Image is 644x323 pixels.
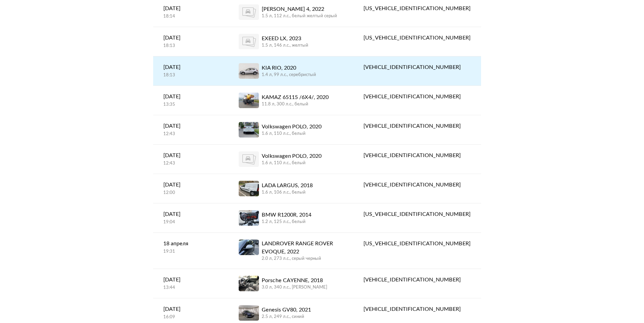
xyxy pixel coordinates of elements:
a: EXEED LX, 20231.5 л, 146 л.c., желтый [229,27,353,56]
div: 18:13 [163,72,219,78]
div: LANDROVER RANGE ROVER EVOQUE, 2022 [262,240,343,256]
a: Volkswagen POLO, 20201.6 л, 110 л.c., белый [229,115,353,144]
a: [DATE]12:43 [153,145,229,173]
div: 12:43 [163,160,219,167]
div: Volkswagen POLO, 2020 [262,152,321,160]
div: 19:31 [163,249,219,255]
div: [DATE] [163,63,219,71]
div: 11.8 л, 300 л.c., белый [262,101,329,107]
a: KAMAZ 65115 /6X4/, 202011.8 л, 300 л.c., белый [229,86,353,115]
div: 12:00 [163,190,219,196]
a: [DATE]12:43 [153,115,229,144]
div: 1.6 л, 106 л.c., белый [262,190,313,196]
a: [US_VEHICLE_IDENTIFICATION_NUMBER] [353,203,481,225]
div: [VEHICLE_IDENTIFICATION_NUMBER] [363,63,471,71]
a: [DATE]18:13 [153,56,229,85]
a: [VEHICLE_IDENTIFICATION_NUMBER] [353,269,481,291]
a: [US_VEHICLE_IDENTIFICATION_NUMBER] [353,27,481,49]
div: 18:13 [163,43,219,49]
div: [PERSON_NAME] 4, 2022 [262,5,337,13]
div: 13:35 [163,102,219,108]
div: BMW R1200R, 2014 [262,211,311,219]
a: LANDROVER RANGE ROVER EVOQUE, 20222.0 л, 273 л.c., серый черный [229,233,353,269]
div: 3.0 л, 340 л.c., [PERSON_NAME] [262,284,327,291]
div: 1.5 л, 112 л.c., белый желтый серый [262,13,337,19]
a: [VEHICLE_IDENTIFICATION_NUMBER] [353,56,481,78]
div: 1.5 л, 146 л.c., желтый [262,43,308,49]
a: [DATE]12:00 [153,174,229,203]
div: [US_VEHICLE_IDENTIFICATION_NUMBER] [363,34,471,42]
a: BMW R1200R, 20141.2 л, 125 л.c., белый [229,203,353,232]
div: LADA LARGUS, 2018 [262,181,313,190]
div: 1.6 л, 110 л.c., белый [262,160,321,166]
div: [DATE] [163,181,219,189]
div: 2.5 л, 249 л.c., синий [262,314,311,320]
div: [DATE] [163,4,219,13]
a: [VEHICLE_IDENTIFICATION_NUMBER] [353,174,481,196]
div: [US_VEHICLE_IDENTIFICATION_NUMBER] [363,4,471,13]
div: [VEHICLE_IDENTIFICATION_NUMBER] [363,122,471,130]
a: [DATE]19:04 [153,203,229,232]
div: KIA RIO, 2020 [262,64,316,72]
a: [US_VEHICLE_IDENTIFICATION_NUMBER] [353,233,481,254]
div: [DATE] [163,305,219,313]
div: [VEHICLE_IDENTIFICATION_NUMBER] [363,276,471,284]
div: [US_VEHICLE_IDENTIFICATION_NUMBER] [363,240,471,248]
a: 18 апреля19:31 [153,233,229,262]
div: [DATE] [163,93,219,101]
a: [DATE]13:35 [153,86,229,115]
div: [DATE] [163,122,219,130]
a: Porsche CAYENNE, 20183.0 л, 340 л.c., [PERSON_NAME] [229,269,353,298]
div: 19:04 [163,219,219,225]
div: [DATE] [163,34,219,42]
a: [VEHICLE_IDENTIFICATION_NUMBER] [353,298,481,320]
div: [DATE] [163,210,219,218]
div: 1.4 л, 99 л.c., серебристый [262,72,316,78]
div: 12:43 [163,131,219,137]
div: Genesis GV80, 2021 [262,306,311,314]
a: [DATE]18:13 [153,27,229,56]
a: [VEHICLE_IDENTIFICATION_NUMBER] [353,86,481,107]
a: Volkswagen POLO, 20201.6 л, 110 л.c., белый [229,145,353,174]
div: 2.0 л, 273 л.c., серый черный [262,256,343,262]
div: 18:14 [163,14,219,20]
div: 18 апреля [163,240,219,248]
a: [DATE]13:44 [153,269,229,298]
a: LADA LARGUS, 20181.6 л, 106 л.c., белый [229,174,353,203]
div: 16:09 [163,314,219,320]
div: 1.6 л, 110 л.c., белый [262,131,321,137]
div: [DATE] [163,276,219,284]
div: [VEHICLE_IDENTIFICATION_NUMBER] [363,151,471,159]
div: EXEED LX, 2023 [262,34,308,43]
div: [VEHICLE_IDENTIFICATION_NUMBER] [363,305,471,313]
div: KAMAZ 65115 /6X4/, 2020 [262,93,329,101]
div: [DATE] [163,151,219,159]
div: [VEHICLE_IDENTIFICATION_NUMBER] [363,181,471,189]
div: [US_VEHICLE_IDENTIFICATION_NUMBER] [363,210,471,218]
div: 1.2 л, 125 л.c., белый [262,219,311,225]
a: KIA RIO, 20201.4 л, 99 л.c., серебристый [229,56,353,85]
a: [VEHICLE_IDENTIFICATION_NUMBER] [353,145,481,166]
div: 13:44 [163,285,219,291]
div: [VEHICLE_IDENTIFICATION_NUMBER] [363,93,471,101]
a: [VEHICLE_IDENTIFICATION_NUMBER] [353,115,481,137]
div: Porsche CAYENNE, 2018 [262,276,327,284]
div: Volkswagen POLO, 2020 [262,123,321,131]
